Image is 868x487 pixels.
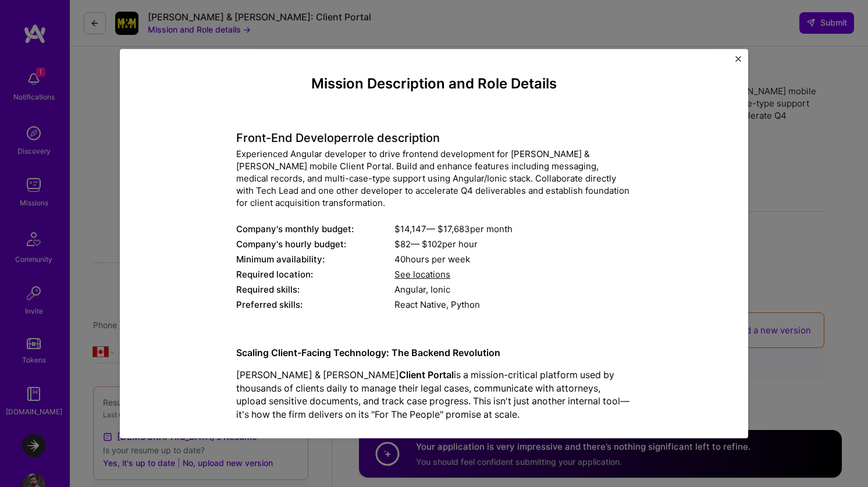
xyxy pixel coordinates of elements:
h4: Mission Description and Role Details [236,76,632,93]
div: Experienced Angular developer to drive frontend development for [PERSON_NAME] & [PERSON_NAME] mob... [236,148,632,209]
div: React Native, Python [394,298,632,311]
div: Angular, Ionic [394,283,632,296]
span: See locations [394,269,450,280]
div: 40 hours per week [394,253,632,265]
div: Company's hourly budget: [236,238,394,250]
div: Preferred skills: [236,298,394,311]
div: Company's monthly budget: [236,223,394,235]
button: Close [735,56,741,68]
div: $ 14,147 — $ 17,683 per month [394,223,632,235]
div: Minimum availability: [236,253,394,265]
div: Required skills: [236,283,394,296]
div: Required location: [236,268,394,280]
h4: Front-End Developer role description [236,131,632,145]
strong: Client Portal [399,369,454,381]
div: $ 82 — $ 102 per hour [394,238,632,250]
strong: Scaling Client-Facing Technology: The Backend Revolution [236,347,500,358]
p: [PERSON_NAME] & [PERSON_NAME] is a mission-critical platform used by thousands of clients daily t... [236,369,632,421]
